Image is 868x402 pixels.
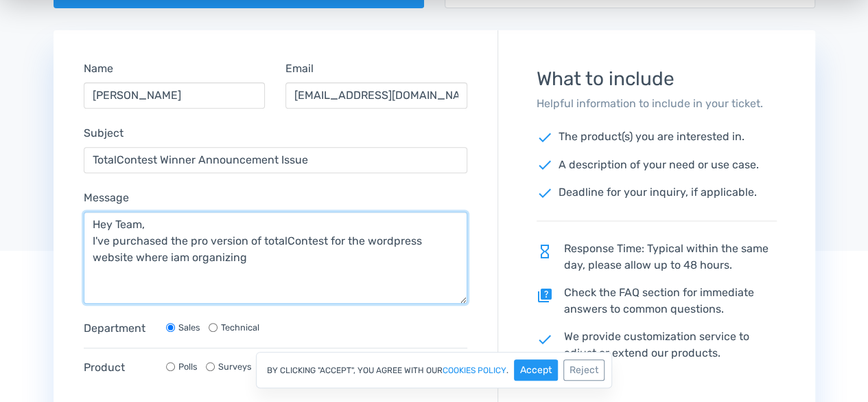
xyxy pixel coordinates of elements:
label: Sales [178,321,200,334]
div: By clicking "Accept", you agree with our . [256,352,612,388]
span: quiz [537,287,553,304]
p: Helpful information to include in your ticket. [537,96,777,112]
a: cookies policy [443,366,506,375]
h3: What to include [537,69,777,90]
span: check [537,157,553,173]
p: A description of your need or use case. [537,157,777,174]
p: The product(s) you are interested in. [537,129,777,146]
p: Deadline for your inquiry, if applicable. [537,184,777,201]
input: Subject... [84,147,468,173]
input: Email... [285,82,467,109]
button: Accept [514,359,558,381]
label: Subject [84,125,124,142]
span: hourglass_empty [537,243,553,260]
label: Message [84,190,129,206]
label: Email [285,60,314,77]
span: check [537,185,553,201]
label: Technical [221,321,259,334]
label: Name [84,60,113,77]
p: Check the FAQ section for immediate answers to common questions. [537,284,777,317]
span: check [537,331,553,348]
label: Department [84,320,152,337]
span: check [537,129,553,146]
p: We provide customization service to adjust or extend our products. [537,328,777,361]
input: Name... [84,82,266,109]
p: Response Time: Typical within the same day, please allow up to 48 hours. [537,241,777,273]
button: Reject [563,359,605,381]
